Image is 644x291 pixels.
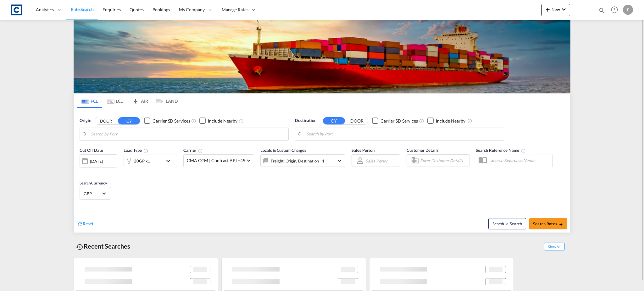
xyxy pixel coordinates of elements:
md-icon: icon-refresh [77,221,83,227]
md-checkbox: Checkbox No Ink [199,118,237,124]
div: Origin DOOR CY Checkbox No InkUnchecked: Search for CY (Container Yard) services for all selected... [74,108,570,233]
md-icon: icon-information-outline [143,148,148,153]
md-icon: Unchecked: Ignores neighbouring ports when fetching rates.Checked : Includes neighbouring ports w... [467,118,472,124]
md-tab-item: LAND [153,94,178,108]
span: Customer Details [407,148,438,153]
md-icon: The selected Trucker/Carrierwill be displayed in the rate results If the rates are from another f... [198,148,203,153]
span: Cut Off Date [80,148,103,153]
button: Note: By default Schedule search will only considerorigin ports, destination ports and cut off da... [488,218,526,229]
md-tab-item: LCL [102,94,127,108]
span: Help [609,4,620,15]
md-tab-item: AIR [127,94,153,108]
span: Search Currency [80,181,107,185]
md-icon: icon-chevron-down [560,6,568,13]
md-icon: Unchecked: Ignores neighbouring ports when fetching rates.Checked : Includes neighbouring ports w... [239,118,244,124]
input: Search by Port [91,129,285,139]
md-icon: Unchecked: Search for CY (Container Yard) services for all selected carriers.Checked : Search for... [419,118,424,124]
span: Locals & Custom Charges [260,148,306,153]
div: 20GP x1icon-chevron-down [124,155,177,167]
div: 20GP x1 [134,156,150,165]
md-icon: icon-chevron-down [164,157,175,165]
md-tab-item: FCL [77,94,102,108]
md-checkbox: Checkbox No Ink [427,118,465,124]
input: Search by Port [306,129,501,139]
md-icon: icon-chevron-down [336,157,343,164]
md-icon: icon-plus 400-fg [544,6,552,13]
span: My Company [179,7,205,13]
span: Manage Rates [222,7,248,13]
div: Carrier SD Services [153,118,190,124]
md-pagination-wrapper: Use the left and right arrow keys to navigate between tabs [77,94,178,108]
button: CY [323,117,345,124]
md-datepicker: Select [80,167,84,175]
span: CMA CGM | Contract API +49 [187,157,245,164]
div: [DATE] [80,154,117,167]
span: Search Rates [533,221,563,226]
input: Enter Customer Details [420,156,467,165]
span: GBP [84,191,101,196]
div: Help [609,4,623,16]
span: Destination [295,118,316,124]
md-icon: icon-backup-restore [76,243,84,251]
span: Sales Person [352,148,375,153]
button: CY [118,117,140,124]
md-select: Select Currency: £ GBPUnited Kingdom Pound [83,189,108,198]
span: Rate Search [71,7,94,12]
button: icon-plus 400-fgNewicon-chevron-down [541,4,570,16]
input: Search Reference Name [488,156,552,165]
md-checkbox: Checkbox No Ink [372,118,418,124]
button: DOOR [95,117,117,124]
span: Analytics [36,7,54,13]
md-icon: Unchecked: Search for CY (Container Yard) services for all selected carriers.Checked : Search for... [191,118,196,124]
span: Search Reference Name [476,148,526,153]
md-icon: icon-arrow-right [559,222,563,227]
div: F [623,5,633,15]
img: 1fdb9190129311efbfaf67cbb4249bed.jpeg [9,3,24,17]
md-select: Sales Person [365,156,389,165]
div: Carrier SD Services [380,118,418,124]
div: Include Nearby [208,118,237,124]
md-checkbox: Checkbox No Ink [144,118,190,124]
div: Freight Origin Destination Factory Stuffing [271,156,325,165]
img: LCL+%26+FCL+BACKGROUND.png [74,20,570,93]
md-icon: Your search will be saved by the below given name [521,148,526,153]
div: [DATE] [90,158,103,164]
button: DOOR [346,117,368,124]
button: Search Ratesicon-arrow-right [529,218,567,229]
span: New [544,7,568,12]
span: Quotes [130,7,143,12]
md-icon: icon-magnify [598,7,605,14]
span: Enquiries [103,7,121,12]
div: Freight Origin Destination Factory Stuffingicon-chevron-down [260,154,345,167]
div: icon-refreshReset [77,221,93,228]
span: Origin [80,118,91,124]
div: Recent Searches [74,239,133,253]
div: icon-magnify [598,7,605,16]
span: Load Type [124,148,148,153]
div: Include Nearby [436,118,465,124]
span: Bookings [153,7,170,12]
md-icon: icon-airplane [132,97,139,102]
span: Reset [83,221,93,226]
span: Carrier [183,148,203,153]
span: Show All [544,243,565,250]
